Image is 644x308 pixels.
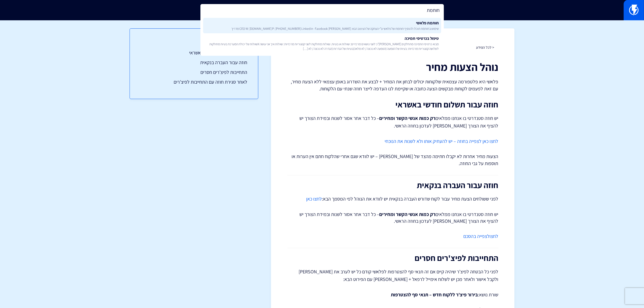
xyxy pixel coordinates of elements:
[205,42,439,51] span: מבוא כרטיסי התמיכה מתחלקים [PERSON_NAME]”כ לשני נושאים מרכזיים: שאלות או בעיות. שאלות מחולקות לשנ...
[141,40,247,47] h3: תוכן
[391,291,478,298] strong: בירור פיצ'ר ללקוח חדש – תנאי סף להצטרפות
[287,291,498,298] p: שורת נושא:
[287,100,498,109] h2: חוזה עבור תשלום חודשי באשראי
[385,138,498,144] a: לחצו כאן לצפייה בחוזה – יש להעתיק אותו ולא לשנות את הנוכחי
[287,153,498,167] p: הצעות מחיר אחרות לא יקבלו חתימה מהצד של [PERSON_NAME] – יש לוודא שגם אחרי שהלקוח חתם אין הערות או...
[379,115,435,121] strong: רק כמות אנשי הקשר ומחירים
[287,78,498,92] p: פלאשי היא פלטפורמה עצמאית שלקוחות יכולים לבחון את המחיר + לבצע את השדרוג באופן עצמאי ללא הצעת מחי...
[287,211,498,225] p: יש חוזה סטנדרטי בו אנחנו ממלאים – כל דבר אחר אסור לשנות ובמידת הצורך יש להציף את הצורך [PERSON_NA...
[287,114,498,130] p: יש חוזה סטנדרטי בו אנחנו ממלאים – כל דבר אחר אסור לשנות ובמידת הצורך יש להציף את הצורך [PERSON_NA...
[487,233,490,239] a: ל
[463,233,487,239] a: צפייה בהסכם
[141,59,247,66] a: חוזה עבור העברה בנקאית
[200,4,444,17] input: חיפוש מהיר...
[287,254,498,263] h2: התחייבות לפיצ'רים חסרים
[476,45,494,50] a: < לכל המידע
[287,195,498,203] p: לפני ששולחים הצעת מחיר עבור לקוח שדורש העברה בנקאית יש לוודא את הנוהל לפי המסמך הבא:
[287,61,498,73] h1: נוהל הצעות מחיר
[490,233,498,239] a: לחצו
[287,181,498,190] h2: חוזה עבור העברה בנקאית
[141,69,247,76] a: התחייבות לפיצ'רים חסרים
[379,211,435,217] strong: רק כמות אנשי הקשר ומחירים
[141,78,247,86] a: לאחר סגירת חוזה עם התחייבות לפיצ'רים
[203,18,441,33] a: חותמת פלאשישימוש בחותמת תוכלו להוסיף חותמת של פלאשי ע”י העתקה של העיצוב הבא: [PERSON_NAME] CEO W:...
[141,49,247,56] a: חוזה עבור תשלום חודשי באשראי
[205,26,439,31] span: שימוש בחותמת תוכלו להוסיף חותמת של פלאשי ע”י העתקה של העיצוב הבא: [PERSON_NAME] CEO W: [DOMAIN_NA...
[203,33,441,53] a: טיפול בכרטיסי תמיכהמבוא כרטיסי התמיכה מתחלקים [PERSON_NAME]”כ לשני נושאים מרכזיים: שאלות או בעיות...
[306,196,322,202] a: לחצו כאן
[287,268,498,283] p: לפני כל הבטחה לפיצ'ר שיהיה קיים אם זה תנאי סף להצטרפות לפלאשי קודם כל יש לערב את [PERSON_NAME] ול...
